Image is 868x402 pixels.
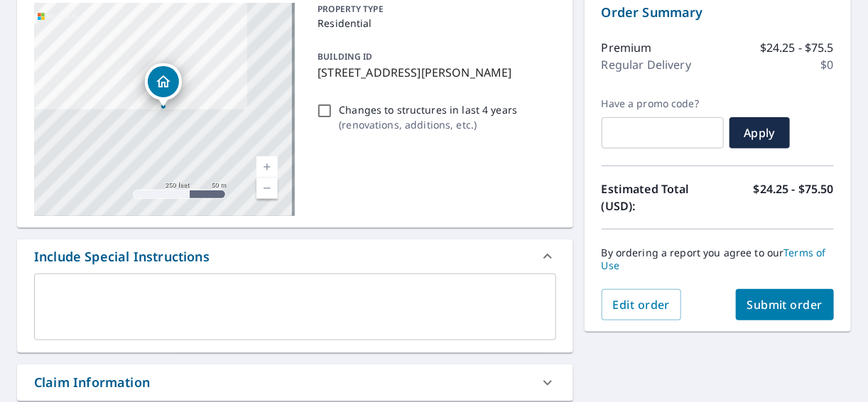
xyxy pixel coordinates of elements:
span: Submit order [747,297,823,313]
div: Claim Information [17,364,573,401]
button: Edit order [602,289,682,320]
p: $24.25 - $75.50 [754,180,834,214]
p: BUILDING ID [318,50,372,63]
a: Current Level 17, Zoom In [256,156,278,178]
p: $0 [821,56,834,73]
label: Have a promo code? [602,97,724,110]
div: Claim Information [34,373,150,392]
p: Changes to structures in last 4 years [339,102,517,117]
p: Regular Delivery [602,56,691,73]
p: ( renovations, additions, etc. ) [339,117,517,132]
a: Terms of Use [602,246,826,272]
button: Apply [729,117,790,148]
p: [STREET_ADDRESS][PERSON_NAME] [318,64,550,81]
p: $24.25 - $75.5 [760,39,834,56]
p: Residential [318,16,550,31]
span: Edit order [613,297,671,313]
button: Submit order [736,289,835,320]
p: Order Summary [602,3,834,22]
p: PROPERTY TYPE [318,3,550,16]
a: Current Level 17, Zoom Out [256,178,278,199]
p: By ordering a report you agree to our [602,246,834,272]
div: Dropped pin, building 1, Residential property, 3826 Calle Clara Vis Newbury Park, CA 91320 [145,63,182,107]
span: Apply [741,125,779,141]
p: Premium [602,39,652,56]
div: Include Special Instructions [34,247,210,266]
div: Include Special Instructions [17,239,573,273]
p: Estimated Total (USD): [602,180,718,214]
